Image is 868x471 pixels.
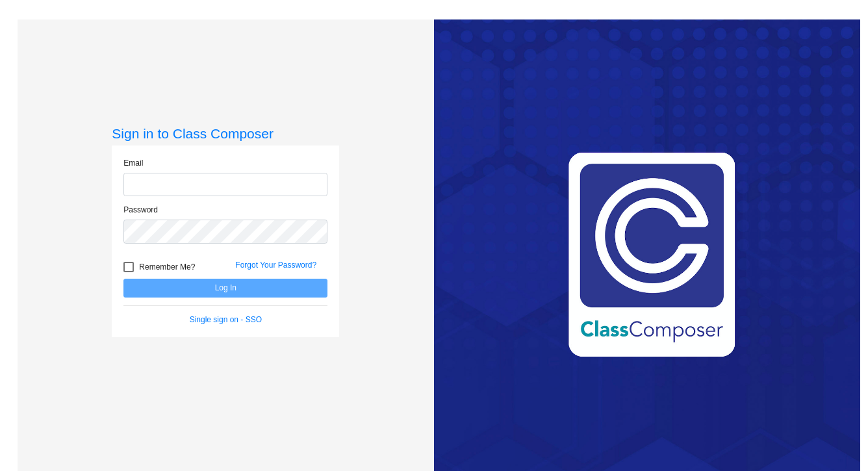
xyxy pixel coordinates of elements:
[123,157,143,169] label: Email
[139,259,195,275] span: Remember Me?
[190,315,262,324] a: Single sign on - SSO
[123,279,327,298] button: Log In
[235,261,316,270] a: Forgot Your Password?
[123,204,158,216] label: Password
[112,125,339,142] h3: Sign in to Class Composer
